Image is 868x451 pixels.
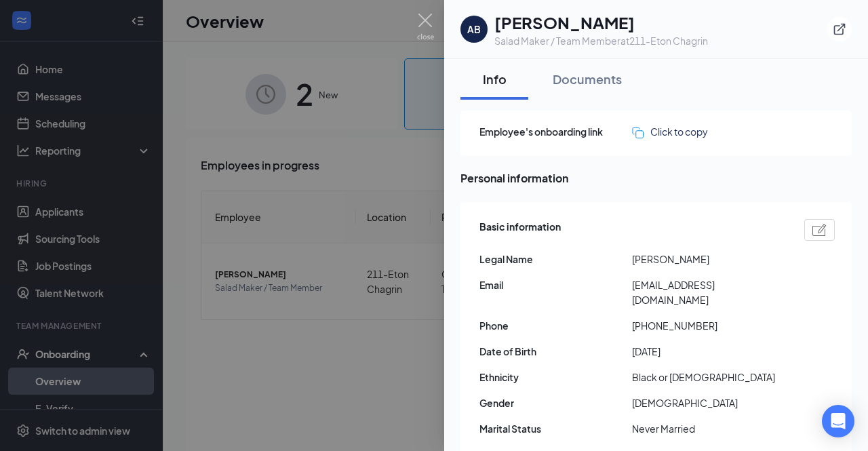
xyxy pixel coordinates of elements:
[632,124,708,139] button: Click to copy
[494,11,708,34] h1: [PERSON_NAME]
[632,395,785,410] span: [DEMOGRAPHIC_DATA]
[833,22,846,36] svg: ExternalLink
[479,277,632,292] span: Email
[494,34,708,47] div: Salad Maker / Team Member at 211-Eton Chagrin
[479,252,632,267] span: Legal Name
[632,344,785,359] span: [DATE]
[479,395,632,410] span: Gender
[460,170,852,187] span: Personal information
[479,344,632,359] span: Date of Birth
[632,318,785,333] span: [PHONE_NUMBER]
[479,318,632,333] span: Phone
[632,370,785,385] span: Black or [DEMOGRAPHIC_DATA]
[479,370,632,385] span: Ethnicity
[632,421,785,436] span: Never Married
[632,277,785,307] span: [EMAIL_ADDRESS][DOMAIN_NAME]
[822,405,854,437] div: Open Intercom Messenger
[479,124,632,139] span: Employee's onboarding link
[553,71,622,87] div: Documents
[467,22,481,36] div: AB
[632,252,785,267] span: [PERSON_NAME]
[827,17,852,41] button: ExternalLink
[632,127,644,138] img: click-to-copy.71757273a98fde459dfc.svg
[479,421,632,436] span: Marital Status
[479,219,561,241] span: Basic information
[474,71,515,87] div: Info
